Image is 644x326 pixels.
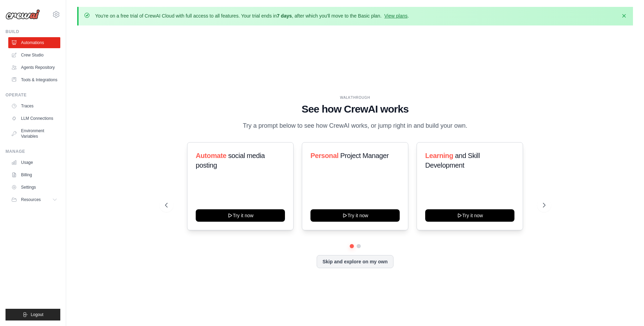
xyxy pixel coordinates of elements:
a: View plans [384,13,407,19]
h1: See how CrewAI works [165,103,545,115]
a: Billing [8,169,60,180]
span: Logout [31,312,43,317]
button: Logout [6,309,60,320]
a: Settings [8,182,60,193]
button: Try it now [425,209,514,222]
span: Automate [196,152,226,159]
span: Learning [425,152,453,159]
p: Try a prompt below to see how CrewAI works, or jump right in and build your own. [239,121,471,131]
a: Tools & Integrations [8,74,60,85]
a: Agents Repository [8,62,60,73]
button: Skip and explore on my own [317,255,393,268]
a: Crew Studio [8,50,60,61]
span: Personal [310,152,338,159]
button: Try it now [310,209,400,222]
p: You're on a free trial of CrewAI Cloud with full access to all features. Your trial ends in , aft... [95,12,409,19]
strong: 7 days [277,13,292,19]
img: Logo [6,9,40,20]
span: social media posting [196,152,265,169]
a: Automations [8,37,60,48]
span: Project Manager [340,152,389,159]
div: Build [6,29,60,34]
button: Try it now [196,209,285,222]
span: and Skill Development [425,152,480,169]
div: Manage [6,149,60,154]
div: WALKTHROUGH [165,95,545,100]
span: Resources [21,197,41,202]
button: Resources [8,194,60,205]
a: Environment Variables [8,125,60,142]
a: LLM Connections [8,113,60,124]
a: Usage [8,157,60,168]
a: Traces [8,101,60,112]
div: Operate [6,92,60,98]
